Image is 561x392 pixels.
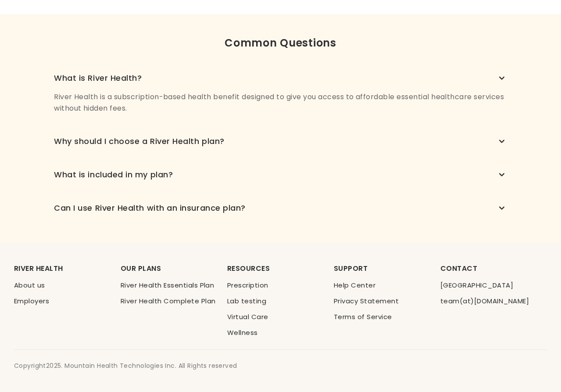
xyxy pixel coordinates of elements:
[14,360,237,371] div: Copyright 2025 . Mountain Health Technologies Inc. All Rights reserved
[334,263,440,274] div: SUPPORT
[440,295,547,307] li: team(at)[DOMAIN_NAME]
[334,312,392,321] a: Terms of Service
[121,296,215,306] a: River Health Complete Plan
[334,281,375,290] a: Help Center
[440,279,547,291] li: [GEOGRAPHIC_DATA]
[54,169,173,181] div: What is included in my plan?
[227,296,266,306] a: Lab testing
[227,328,258,337] a: Wellness
[54,91,507,114] p: River Health is a subscription-based health benefit designed to give you access to affordable ess...
[54,202,246,214] div: Can I use River Health with an insurance plan?
[227,263,334,274] div: RESOURCES
[14,263,121,274] div: RIVER HEALTH
[227,312,268,321] a: Virtual Care
[440,263,547,274] div: CONTACT
[334,296,399,306] a: Privacy Statement
[14,296,49,306] a: Employers
[54,72,142,84] div: What is River Health?
[14,281,45,290] a: About us
[227,281,268,290] a: Prescription
[121,281,214,290] a: River Health Essentials Plan
[54,135,225,147] div: Why should I choose a River Health plan?
[121,263,227,274] div: OUR PLANS
[14,35,547,51] div: Common Questions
